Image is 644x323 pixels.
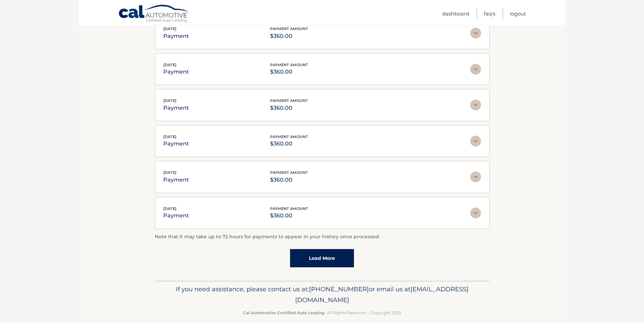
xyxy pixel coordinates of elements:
a: Cal Automotive [118,4,189,24]
span: [DATE] [163,98,176,103]
span: [DATE] [163,26,176,31]
p: payment [163,31,189,41]
a: Load More [290,249,354,267]
p: $360.00 [270,175,308,185]
p: If you need assistance, please contact us at: or email us at [159,284,485,305]
p: - All Rights Reserved - Copyright 2025 [159,309,485,316]
span: payment amount [270,26,308,31]
span: [DATE] [163,206,176,211]
p: $360.00 [270,211,308,220]
img: accordion-rest.svg [470,136,481,146]
span: [PHONE_NUMBER] [309,285,369,293]
span: payment amount [270,62,308,67]
img: accordion-rest.svg [470,208,481,218]
p: payment [163,139,189,149]
span: [DATE] [163,134,176,139]
strong: Cal Automotive Certified Auto Leasing [243,310,324,315]
p: payment [163,175,189,185]
img: accordion-rest.svg [470,171,481,182]
p: payment [163,211,189,220]
span: [DATE] [163,62,176,67]
a: Logout [510,8,526,19]
img: accordion-rest.svg [470,100,481,110]
span: [DATE] [163,170,176,175]
a: FAQ's [484,8,495,19]
p: Note that it may take up to 72 hours for payments to appear in your history once processed. [155,233,490,241]
span: payment amount [270,98,308,103]
span: [EMAIL_ADDRESS][DOMAIN_NAME] [295,285,469,304]
p: $360.00 [270,31,308,41]
span: payment amount [270,170,308,175]
span: payment amount [270,206,308,211]
p: payment [163,103,189,113]
img: accordion-rest.svg [470,64,481,75]
p: $360.00 [270,103,308,113]
span: payment amount [270,134,308,139]
p: $360.00 [270,139,308,149]
a: Dashboard [442,8,469,19]
p: $360.00 [270,67,308,77]
img: accordion-rest.svg [470,28,481,38]
p: payment [163,67,189,77]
